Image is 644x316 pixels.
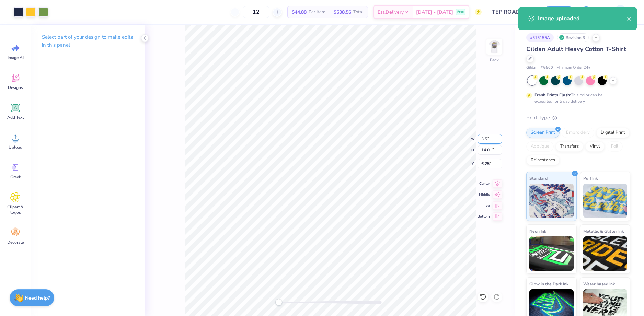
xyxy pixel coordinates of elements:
span: Neon Ink [529,227,546,235]
input: – – [243,6,269,18]
span: Metallic & Glitter Ink [583,227,624,235]
div: Revision 3 [557,33,589,42]
span: $44.88 [292,9,307,16]
span: Water based Ink [583,280,615,288]
span: Per Item [309,9,325,16]
span: Free [457,10,464,14]
span: [DATE] - [DATE] [416,9,453,16]
div: Print Type [526,114,630,122]
span: Upload [9,144,22,150]
span: Top [478,203,490,208]
div: Screen Print [526,128,560,138]
span: Image AI [8,55,24,60]
img: Back [487,40,501,54]
div: Applique [526,141,554,152]
img: Standard [529,184,574,218]
img: Neon Ink [529,236,574,271]
div: Back [490,57,499,63]
div: Rhinestones [526,155,560,165]
span: Puff Ink [583,175,598,182]
span: Decorate [7,239,24,245]
span: Total [353,9,364,16]
div: This color can be expedited for 5 day delivery. [534,92,619,104]
span: Clipart & logos [4,204,27,215]
p: Select part of your design to make edits in this panel [42,33,134,49]
input: Untitled Design [487,5,537,19]
img: Roberta Manuel [613,5,627,19]
span: # G500 [541,65,553,71]
div: Accessibility label [275,299,282,306]
strong: Fresh Prints Flash: [534,92,571,98]
span: Greek [10,174,21,180]
span: Bottom [478,214,490,219]
span: Add Text [7,115,24,120]
div: # 515155A [526,33,554,42]
span: Middle [478,192,490,197]
span: Glow in the Dark Ink [529,280,568,288]
span: Standard [529,175,548,182]
img: Metallic & Glitter Ink [583,236,628,271]
strong: Need help? [25,295,50,301]
a: RM [601,5,630,19]
span: $538.56 [334,9,351,16]
span: Minimum Order: 24 + [556,65,591,71]
div: Transfers [556,141,583,152]
span: Gildan [526,65,537,71]
span: Gildan Adult Heavy Cotton T-Shirt [526,45,626,53]
span: Est. Delivery [378,9,404,16]
div: Foil [607,141,623,152]
span: Designs [8,85,23,90]
img: Puff Ink [583,184,628,218]
div: Vinyl [585,141,605,152]
span: Center [478,181,490,186]
div: Digital Print [596,128,630,138]
div: Image uploaded [538,14,627,23]
div: Embroidery [562,128,594,138]
button: close [627,14,632,23]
